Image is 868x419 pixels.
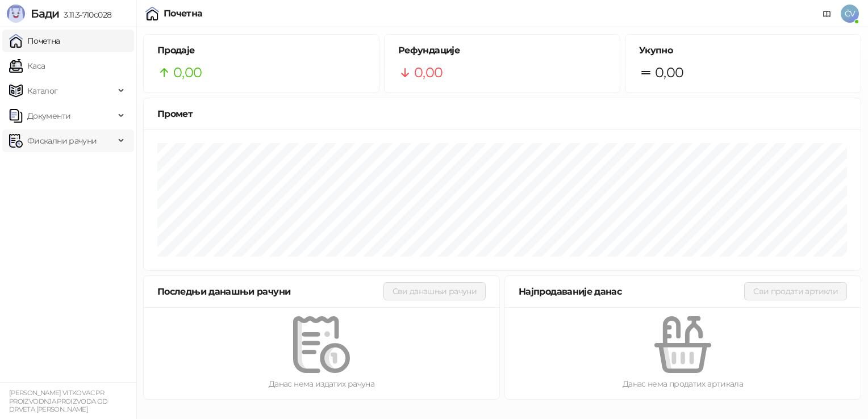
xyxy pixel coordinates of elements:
[173,62,202,83] span: 0,00
[414,62,443,83] span: 0,00
[744,282,847,300] button: Сви продати артикли
[655,62,683,83] span: 0,00
[162,378,481,390] div: Данас нема издатих рачуна
[157,107,847,121] div: Промет
[164,9,203,18] div: Почетна
[519,284,744,299] div: Најпродаваније данас
[7,5,25,23] img: Logo
[31,7,59,20] span: Бади
[27,104,70,127] span: Документи
[639,44,847,57] h5: Укупно
[383,282,486,300] button: Сви данашњи рачуни
[59,10,111,20] span: 3.11.3-710c028
[398,44,606,57] h5: Рефундације
[157,284,383,299] div: Последњи данашњи рачуни
[523,378,842,390] div: Данас нема продатих артикала
[841,5,859,23] span: ČV
[27,79,58,102] span: Каталог
[27,129,97,152] span: Фискални рачуни
[9,55,45,77] a: Каса
[157,44,365,57] h5: Продаје
[818,5,836,23] a: Документација
[9,30,60,52] a: Почетна
[9,389,108,413] small: [PERSON_NAME] VITKOVAC PR PROIZVODNJA PROIZVODA OD DRVETA [PERSON_NAME]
